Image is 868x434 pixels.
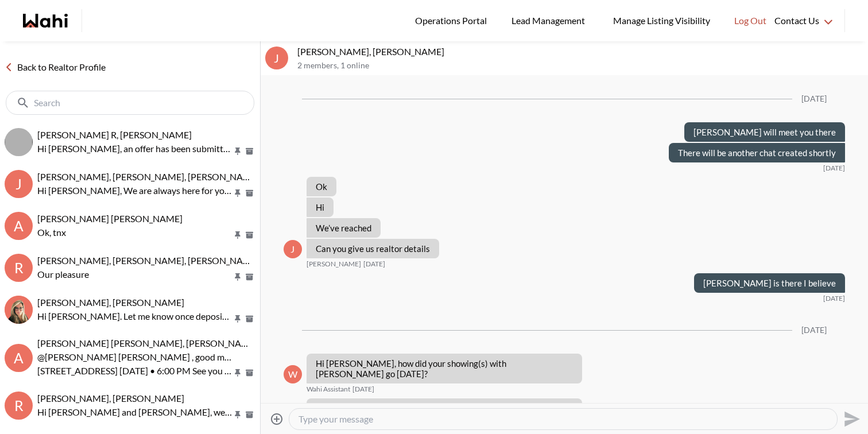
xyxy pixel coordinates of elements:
button: Archive [243,230,255,240]
div: A [5,212,33,240]
div: J [284,240,302,258]
p: Hi [PERSON_NAME]. Let me know once deposit is completed [37,309,232,323]
button: Archive [243,188,255,198]
div: [DATE] [801,325,827,335]
p: Hi [PERSON_NAME], an offer has been submitted for [STREET_ADDRESS]. If you’re still interested in... [37,142,232,156]
button: Pin [232,188,243,198]
span: [PERSON_NAME] [PERSON_NAME], [PERSON_NAME] [37,338,258,348]
p: 2 members , 1 online [297,61,863,71]
p: @[PERSON_NAME] [PERSON_NAME] , good morning [PERSON_NAME] this is [PERSON_NAME] here [PERSON_NAME... [37,350,232,364]
img: D [5,296,33,324]
div: A [5,344,33,372]
div: W [284,365,302,383]
div: David Rodriguez, Barbara [5,296,33,324]
button: Archive [243,314,255,324]
input: Search [34,97,228,108]
div: J [5,170,33,198]
div: J [265,46,288,69]
time: 2025-08-16T20:58:28.906Z [823,294,845,303]
span: Log Out [734,13,766,28]
p: There will be another chat created shortly [678,148,836,158]
p: Hi [316,202,324,212]
button: Pin [232,272,243,282]
p: [PERSON_NAME], [PERSON_NAME] [297,46,863,57]
span: Wahi Assistant [307,385,350,394]
p: Ok [316,181,327,192]
p: Ok, tnx [37,226,232,239]
img: c [5,128,33,156]
span: [PERSON_NAME], [PERSON_NAME], [PERSON_NAME] [37,255,259,266]
button: Pin [232,368,243,378]
a: Wahi homepage [23,14,68,28]
div: cris R, Faraz [5,128,33,156]
button: Pin [232,314,243,324]
div: [DATE] [801,94,827,104]
span: [PERSON_NAME] [PERSON_NAME] [37,213,183,224]
span: [PERSON_NAME], [PERSON_NAME], [PERSON_NAME] [37,171,259,182]
button: Pin [232,146,243,156]
div: R [5,392,33,420]
p: Our pleasure [37,268,232,281]
button: Archive [243,410,255,420]
p: Can you give us realtor details [316,243,430,254]
textarea: Type your message [299,413,828,425]
time: 2025-08-18T13:00:07.227Z [352,385,374,394]
button: Archive [243,272,255,282]
button: Archive [243,146,255,156]
time: 2025-08-16T19:43:57.025Z [823,164,845,173]
span: [PERSON_NAME], [PERSON_NAME] [37,393,184,404]
time: 2025-08-16T20:49:00.767Z [363,259,385,269]
p: [STREET_ADDRESS] [DATE] • 6:00 PM See you [DATE] Thanks [37,364,232,378]
span: [PERSON_NAME] R, [PERSON_NAME] [37,129,192,140]
span: Lead Management [511,13,589,28]
button: Archive [243,368,255,378]
p: Hi [PERSON_NAME], We are always here for you. Feel free to ask as many questions as you like :) Y... [37,184,232,197]
p: [PERSON_NAME] is there I believe [703,278,836,288]
p: [PERSON_NAME] will meet you there [693,127,836,137]
span: [PERSON_NAME] [307,259,361,269]
div: R [5,254,33,282]
p: Hi [PERSON_NAME], how did your showing(s) with [PERSON_NAME] go [DATE]? [316,358,573,379]
button: Pin [232,230,243,240]
p: We’ve reached [316,223,371,233]
span: [PERSON_NAME], [PERSON_NAME] [37,297,184,308]
span: Operations Portal [415,13,491,28]
button: Send [838,406,863,432]
span: Manage Listing Visibility [610,13,714,28]
p: Hi [PERSON_NAME] and [PERSON_NAME], we hope you enjoyed your showings! Did the properties meet yo... [37,405,232,419]
button: Pin [232,410,243,420]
